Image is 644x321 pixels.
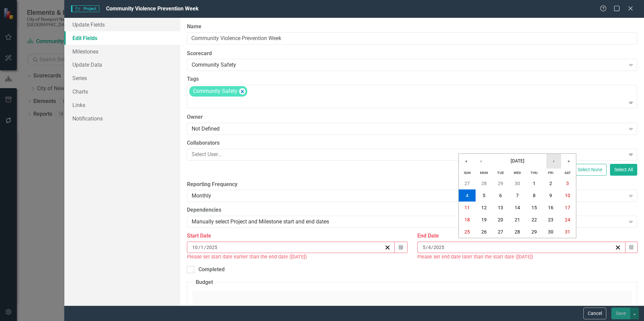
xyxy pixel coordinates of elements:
button: Save [611,308,630,319]
abbr: May 23, 2025 [548,217,553,222]
abbr: Monday [480,171,488,175]
button: April 27, 2025 [459,177,476,189]
label: Scorecard [187,50,637,58]
div: Manually select Project and Milestone start and end dates [192,218,625,226]
button: May 2, 2025 [543,177,559,189]
abbr: Thursday [530,171,538,175]
abbr: Wednesday [514,171,521,175]
abbr: May 14, 2025 [515,205,520,210]
button: May 21, 2025 [509,214,526,226]
abbr: May 19, 2025 [481,217,487,222]
abbr: May 26, 2025 [481,229,487,235]
button: May 16, 2025 [543,202,559,214]
a: Series [64,71,180,85]
input: yyyy [433,244,445,251]
button: May 26, 2025 [476,226,492,238]
button: May 29, 2025 [526,226,543,238]
button: » [561,154,576,169]
label: Owner [187,113,637,121]
button: May 23, 2025 [543,214,559,226]
abbr: April 30, 2025 [515,181,520,186]
abbr: May 20, 2025 [498,217,503,222]
button: May 10, 2025 [559,189,576,202]
button: May 7, 2025 [509,189,526,202]
button: May 15, 2025 [526,202,543,214]
span: / [204,244,206,250]
button: May 18, 2025 [459,214,476,226]
a: Notifications [64,112,180,125]
button: May 8, 2025 [526,189,543,202]
button: › [546,154,561,169]
span: / [431,244,433,250]
button: May 3, 2025 [559,177,576,189]
button: May 14, 2025 [509,202,526,214]
a: Milestones [64,45,180,58]
span: [DATE] [511,158,524,164]
span: / [198,244,200,250]
label: Collaborators [187,139,637,147]
abbr: May 15, 2025 [532,205,537,210]
button: « [459,154,474,169]
button: May 28, 2025 [509,226,526,238]
button: Select None [573,164,607,176]
label: Name [187,23,637,31]
button: May 24, 2025 [559,214,576,226]
abbr: May 2, 2025 [549,181,552,186]
abbr: May 16, 2025 [548,205,553,210]
input: mm [422,244,426,251]
abbr: April 29, 2025 [498,181,503,186]
button: May 12, 2025 [476,202,492,214]
button: May 27, 2025 [492,226,509,238]
button: April 29, 2025 [492,177,509,189]
input: dd [428,244,431,251]
button: May 13, 2025 [492,202,509,214]
button: May 6, 2025 [492,189,509,202]
abbr: May 22, 2025 [532,217,537,222]
button: Select All [610,164,637,176]
abbr: May 7, 2025 [516,193,519,198]
abbr: May 24, 2025 [565,217,570,222]
span: Community Safety [193,88,237,94]
label: Tags [187,75,637,83]
button: May 1, 2025 [526,177,543,189]
abbr: May 31, 2025 [565,229,570,235]
abbr: May 10, 2025 [565,193,570,198]
abbr: May 5, 2025 [483,193,485,198]
div: Remove [object Object] [239,88,246,95]
button: May 5, 2025 [476,189,492,202]
button: May 30, 2025 [543,226,559,238]
abbr: May 30, 2025 [548,229,553,235]
button: May 17, 2025 [559,202,576,214]
abbr: May 4, 2025 [466,193,469,198]
span: Project [71,5,99,12]
a: Edit Fields [64,31,180,45]
button: May 31, 2025 [559,226,576,238]
div: Start Date [187,232,407,240]
button: May 4, 2025 [459,189,476,202]
abbr: May 27, 2025 [498,229,503,235]
a: Update Data [64,58,180,71]
a: Charts [64,85,180,98]
abbr: May 3, 2025 [566,181,569,186]
div: Not Defined [192,125,625,133]
abbr: May 9, 2025 [549,193,552,198]
span: / [426,244,428,250]
button: May 9, 2025 [543,189,559,202]
abbr: May 6, 2025 [499,193,502,198]
abbr: May 1, 2025 [533,181,536,186]
a: Links [64,98,180,112]
div: Community Safety [192,61,625,69]
abbr: May 25, 2025 [464,229,470,235]
abbr: May 12, 2025 [481,205,487,210]
div: Completed [198,266,225,274]
div: Please set end date later than the start date ([DATE]) [417,253,637,261]
button: April 30, 2025 [509,177,526,189]
abbr: May 29, 2025 [532,229,537,235]
button: May 11, 2025 [459,202,476,214]
abbr: Tuesday [497,171,504,175]
abbr: Saturday [565,171,571,175]
abbr: May 18, 2025 [464,217,470,222]
button: May 25, 2025 [459,226,476,238]
abbr: May 17, 2025 [565,205,570,210]
abbr: May 28, 2025 [515,229,520,235]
